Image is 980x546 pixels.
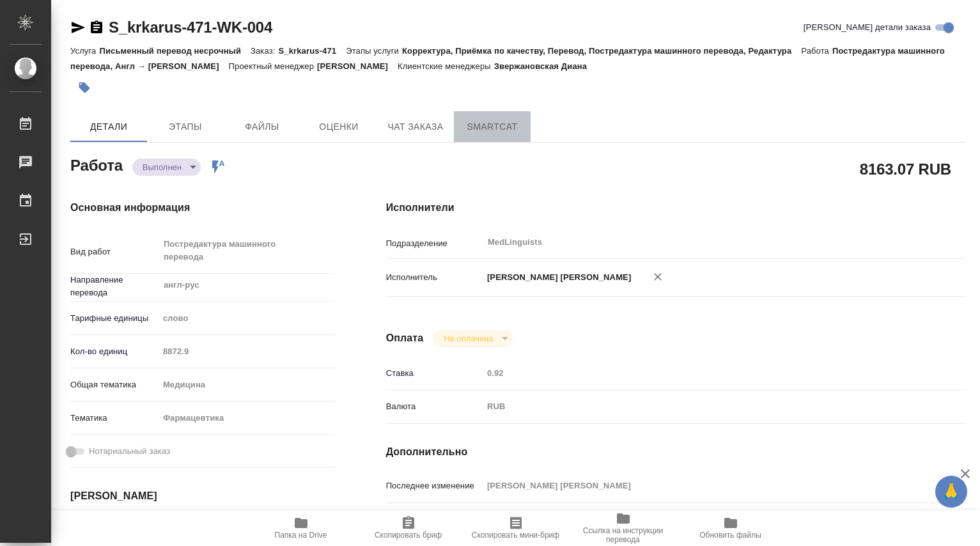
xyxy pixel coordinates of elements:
[231,119,293,135] span: Файлы
[386,480,483,492] p: Последнее изменение
[155,119,216,135] span: Этапы
[70,74,98,102] button: Добавить тэг
[159,407,335,429] div: Фармацевтика
[483,271,632,284] p: [PERSON_NAME] [PERSON_NAME]
[70,345,159,358] p: Кол-во единиц
[386,331,424,346] h4: Оплата
[70,246,159,258] p: Вид работ
[472,531,559,540] span: Скопировать мини-бриф
[275,531,327,540] span: Папка на Drive
[570,510,677,546] button: Ссылка на инструкции перевода
[494,61,596,71] p: Звержановская Диана
[70,153,123,176] h2: Работа
[99,46,251,56] p: Письменный перевод несрочный
[70,312,159,325] p: Тарифные единицы
[386,367,483,380] p: Ставка
[159,374,335,396] div: Медицина
[355,510,462,546] button: Скопировать бриф
[386,237,483,250] p: Подразделение
[247,510,355,546] button: Папка на Drive
[860,158,951,180] h2: 8163.07 RUB
[398,61,494,71] p: Клиентские менеджеры
[159,308,335,329] div: слово
[132,159,201,176] div: Выполнен
[577,526,669,544] span: Ссылка на инструкции перевода
[70,488,335,504] h4: [PERSON_NAME]
[385,119,446,135] span: Чат заказа
[483,476,917,495] input: Пустое поле
[804,21,931,34] span: [PERSON_NAME] детали заказа
[386,200,966,215] h4: Исполнители
[159,342,335,361] input: Пустое поле
[109,19,272,36] a: S_krkarus-471-WK-004
[229,61,317,71] p: Проектный менеджер
[483,364,917,382] input: Пустое поле
[70,378,159,391] p: Общая тематика
[308,119,369,135] span: Оценки
[440,333,497,344] button: Не оплачена
[402,46,801,56] p: Корректура, Приёмка по качеству, Перевод, Постредактура машинного перевода, Редактура
[677,510,784,546] button: Обновить файлы
[70,274,159,299] p: Направление перевода
[346,46,402,56] p: Этапы услуги
[386,400,483,413] p: Валюта
[386,271,483,284] p: Исполнитель
[70,20,86,35] button: Скопировать ссылку для ЯМессенджера
[78,119,139,135] span: Детали
[251,46,278,56] p: Заказ:
[375,531,442,540] span: Скопировать бриф
[935,476,967,508] button: 🙏
[89,445,170,458] span: Нотариальный заказ
[317,61,398,71] p: [PERSON_NAME]
[278,46,346,56] p: S_krkarus-471
[801,46,832,56] p: Работа
[89,20,104,35] button: Скопировать ссылку
[699,531,761,540] span: Обновить файлы
[483,396,917,417] div: RUB
[462,510,570,546] button: Скопировать мини-бриф
[433,330,512,347] div: Выполнен
[139,162,185,173] button: Выполнен
[386,444,966,460] h4: Дополнительно
[70,46,99,56] p: Услуга
[940,478,962,505] span: 🙏
[644,263,672,291] button: Удалить исполнителя
[462,119,523,135] span: SmartCat
[70,412,159,425] p: Тематика
[70,200,335,215] h4: Основная информация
